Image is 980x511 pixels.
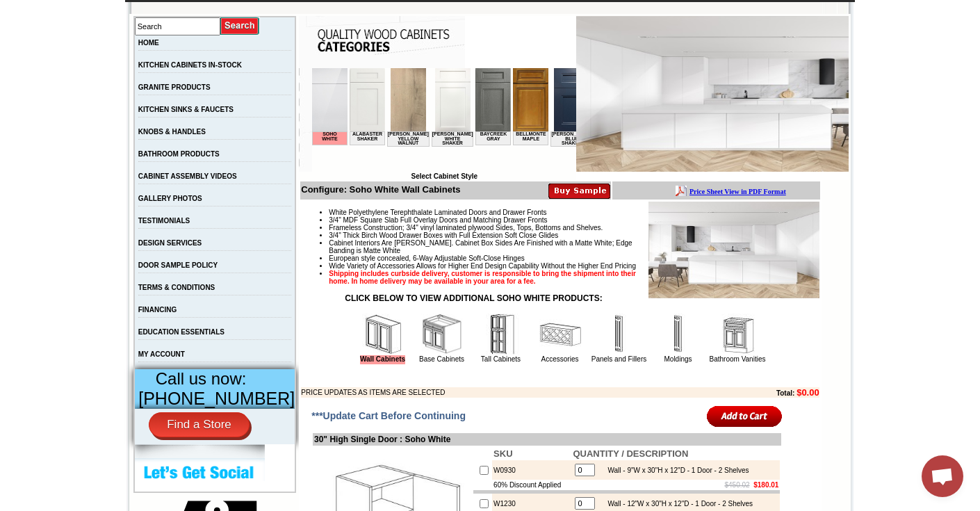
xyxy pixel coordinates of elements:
b: $180.01 [753,481,778,489]
b: Configure: Soho White Wall Cabinets [301,184,460,195]
span: Frameless Construction; 3/4" vinyl laminated plywood Sides, Tops, Bottoms and Shelves. [329,224,603,232]
a: Panels and Fillers [591,355,646,363]
img: Wall Cabinets [362,314,404,355]
b: Select Cabinet Style [411,172,477,180]
img: Moldings [658,314,699,355]
img: pdf.png [2,3,13,15]
a: Price Sheet View in PDF Format [16,2,113,14]
strong: CLICK BELOW TO VIEW ADDITIONAL SOHO WHITE PRODUCTS: [345,293,602,303]
input: Add to Cart [707,405,783,428]
a: TERMS & CONDITIONS [138,284,215,291]
img: Tall Cabinets [480,314,522,355]
img: Accessories [539,314,581,355]
strong: Shipping includes curbside delivery, customer is responsible to bring the shipment into their hom... [329,270,636,285]
a: MY ACCOUNT [138,350,185,358]
a: KITCHEN SINKS & FAUCETS [138,106,234,113]
td: [PERSON_NAME] Blue Shaker [238,63,281,79]
a: EDUCATION ESSENTIALS [138,328,224,336]
b: $0.00 [797,387,819,398]
img: Panels and Fillers [598,314,640,355]
a: Bathroom Vanities [710,355,766,363]
a: Moldings [664,355,692,363]
img: Base Cabinets [421,314,463,355]
a: GRANITE PRODUCTS [138,83,211,91]
span: ***Update Cart Before Continuing [311,410,466,421]
span: Call us now: [156,369,247,388]
span: White Polyethylene Terephthalate Laminated Doors and Drawer Fronts [329,209,546,216]
td: 30" High Single Door : Soho White [313,433,781,446]
img: Product Image [648,202,819,298]
a: Accessories [541,355,579,363]
span: European style concealed, 6-Way Adjustable Soft-Close Hinges [329,254,524,262]
b: Total: [776,389,794,397]
a: DOOR SAMPLE POLICY [138,261,218,269]
b: Price Sheet View in PDF Format [16,6,113,13]
a: DESIGN SERVICES [138,239,202,247]
a: FINANCING [138,306,177,314]
b: SKU [493,448,512,459]
a: GALLERY PHOTOS [138,195,202,202]
td: PRICE UPDATES AS ITEMS ARE SELECTED [301,387,700,398]
div: Wall - 9"W x 30"H x 12"D - 1 Door - 2 Shelves [601,467,749,474]
a: BATHROOM PRODUCTS [138,150,220,158]
a: Base Cabinets [419,355,464,363]
a: HOME [138,39,159,47]
a: Tall Cabinets [481,355,521,363]
a: TESTIMONIALS [138,217,190,225]
input: Submit [220,17,260,35]
b: QUANTITY / DESCRIPTION [573,448,688,459]
span: Cabinet Interiors Are [PERSON_NAME]. Cabinet Box Sides Are Finished with a Matte White; Edge Band... [329,239,632,254]
a: Wall Cabinets [360,355,405,364]
s: $450.02 [725,481,750,489]
img: Bathroom Vanities [717,314,758,355]
td: W0930 [492,460,571,480]
a: Find a Store [149,412,250,437]
div: Open chat [922,455,963,497]
span: Wide Variety of Accessories Allows for Higher End Design Capability Without the Higher End Pricing [329,262,636,270]
span: 3/4" Thick Birch Wood Drawer Boxes with Full Extension Soft Close Glides [329,232,558,239]
a: CABINET ASSEMBLY VIDEOS [138,172,237,180]
a: KNOBS & HANDLES [138,128,206,136]
span: 3/4" MDF Square Slab Full Overlay Doors and Matching Drawer Fronts [329,216,547,224]
iframe: Browser incompatible [312,68,576,172]
td: 60% Discount Applied [492,480,571,490]
div: Wall - 12"W x 30"H x 12"D - 1 Door - 2 Shelves [601,500,753,508]
a: KITCHEN CABINETS IN-STOCK [138,61,242,69]
span: [PHONE_NUMBER] [138,389,295,408]
img: Soho White [576,16,849,172]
